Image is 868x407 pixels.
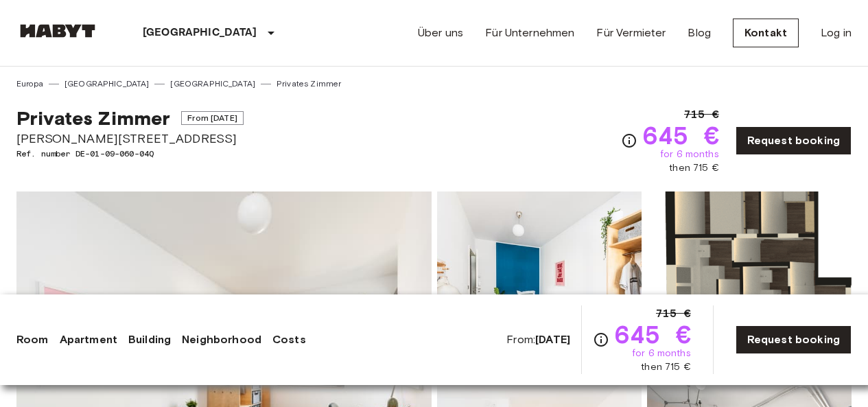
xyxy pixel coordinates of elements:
span: [PERSON_NAME][STREET_ADDRESS] [16,130,244,148]
span: Privates Zimmer [16,106,170,130]
span: 645 € [643,123,719,148]
a: Kontakt [733,19,799,47]
p: [GEOGRAPHIC_DATA] [143,25,257,41]
span: 715 € [656,305,691,322]
a: Apartment [60,332,117,348]
a: Room [16,332,49,348]
a: Für Unternehmen [485,25,574,41]
a: Log in [821,25,852,41]
a: Request booking [736,126,852,155]
img: Picture of unit DE-01-09-060-04Q [647,191,852,371]
a: Europa [16,78,43,90]
a: Costs [272,332,306,348]
svg: Check cost overview for full price breakdown. Please note that discounts apply to new joiners onl... [593,332,609,348]
a: Building [128,332,171,348]
span: for 6 months [632,347,691,360]
a: Für Vermieter [596,25,666,41]
a: Über uns [418,25,463,41]
a: Neighborhood [182,332,261,348]
a: Privates Zimmer [277,78,341,90]
span: then 715 € [641,360,691,374]
span: 715 € [684,106,719,123]
span: From: [506,332,570,347]
a: Blog [688,25,711,41]
img: Picture of unit DE-01-09-060-04Q [437,191,642,371]
span: From [DATE] [181,111,244,125]
a: [GEOGRAPHIC_DATA] [64,78,150,90]
b: [DATE] [535,333,570,346]
a: Request booking [736,325,852,354]
span: Ref. number DE-01-09-060-04Q [16,148,244,160]
a: [GEOGRAPHIC_DATA] [170,78,255,90]
img: Habyt [16,24,99,38]
span: for 6 months [660,148,719,161]
svg: Check cost overview for full price breakdown. Please note that discounts apply to new joiners onl... [621,132,637,149]
span: 645 € [615,322,691,347]
span: then 715 € [669,161,719,175]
